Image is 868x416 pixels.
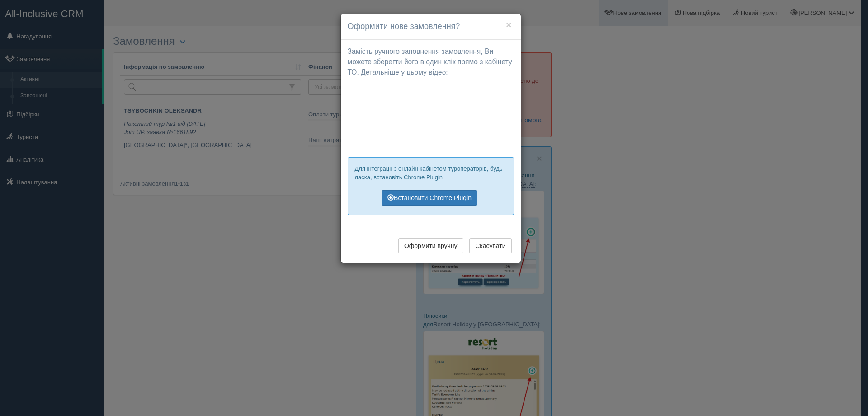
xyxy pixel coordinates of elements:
[348,47,514,78] p: Замість ручного заповнення замовлення, Ви можете зберегти його в один клік прямо з кабінету ТО. Д...
[469,238,511,253] button: Скасувати
[348,82,514,150] iframe: Сохранение заявок из кабинета туроператоров - CRM для турагентства
[398,238,463,253] button: Оформити вручну
[348,21,514,33] h4: Оформити нове замовлення?
[355,164,507,182] p: Для інтеграції з онлайн кабінетом туроператорів, будь ласка, встановіть Chrome Plugin
[382,190,477,206] a: Встановити Chrome Plugin
[506,20,511,29] button: ×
